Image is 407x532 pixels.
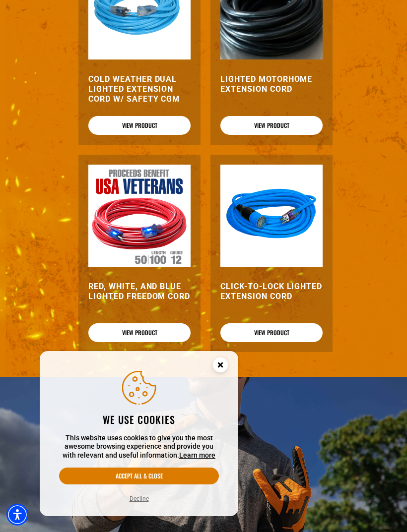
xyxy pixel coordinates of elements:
[88,165,191,267] img: Red, White, and Blue Lighted Freedom Cord
[40,351,238,517] aside: Cookie Consent
[59,468,219,484] button: Accept all & close
[59,413,219,426] h2: We use cookies
[88,282,191,301] a: Red, White, and Blue Lighted Freedom Cord
[203,351,238,382] button: Close this option
[88,116,191,135] a: View Product
[88,323,191,342] a: View Product
[220,116,323,135] a: View Product
[220,282,323,301] a: Click-to-Lock Lighted Extension Cord
[59,434,219,460] p: This website uses cookies to give you the most awesome browsing experience and provide you with r...
[220,74,323,94] a: Lighted Motorhome Extension Cord
[6,504,28,526] div: Accessibility Menu
[127,494,152,504] button: Decline
[179,451,215,459] a: This website uses cookies to give you the most awesome browsing experience and provide you with r...
[88,74,191,104] a: Cold Weather Dual Lighted Extension Cord w/ Safety CGM
[220,323,323,342] a: View Product
[220,165,323,267] img: blue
